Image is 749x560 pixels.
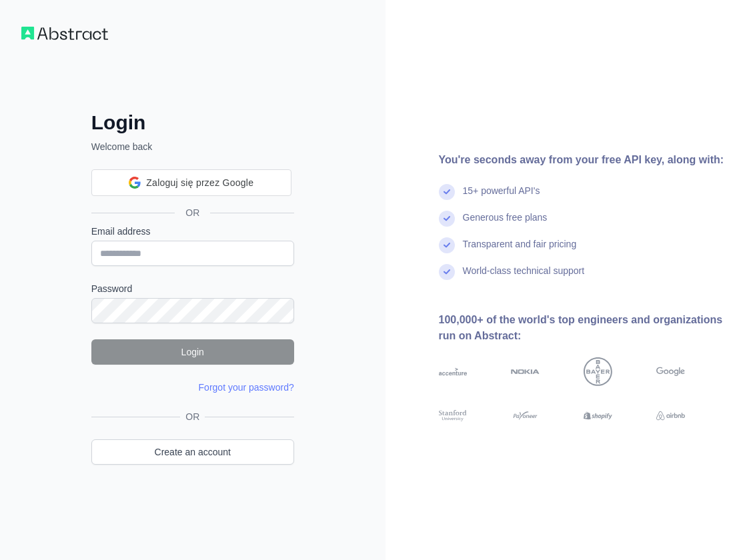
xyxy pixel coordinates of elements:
[21,27,108,40] img: Workflow
[180,410,205,423] span: OR
[439,152,728,168] div: You're seconds away from your free API key, along with:
[91,439,294,465] a: Create an account
[439,409,468,423] img: stanford university
[146,176,253,190] span: Zaloguj się przez Google
[511,357,540,386] img: nokia
[439,237,455,253] img: check mark
[439,357,468,386] img: accenture
[511,409,540,423] img: payoneer
[175,206,210,219] span: OR
[463,211,548,237] div: Generous free plans
[439,211,455,227] img: check mark
[656,357,685,386] img: google
[439,264,455,280] img: check mark
[463,184,540,211] div: 15+ powerful API's
[439,312,728,344] div: 100,000+ of the world's top engineers and organizations run on Abstract:
[91,140,294,153] p: Welcome back
[584,357,612,386] img: bayer
[439,184,455,200] img: check mark
[91,225,294,238] label: Email address
[91,111,294,135] h2: Login
[199,382,294,393] a: Forgot your password?
[463,264,585,291] div: World-class technical support
[656,409,685,423] img: airbnb
[584,409,612,423] img: shopify
[91,339,294,365] button: Login
[463,237,577,264] div: Transparent and fair pricing
[91,282,294,295] label: Password
[91,169,291,196] div: Zaloguj się przez Google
